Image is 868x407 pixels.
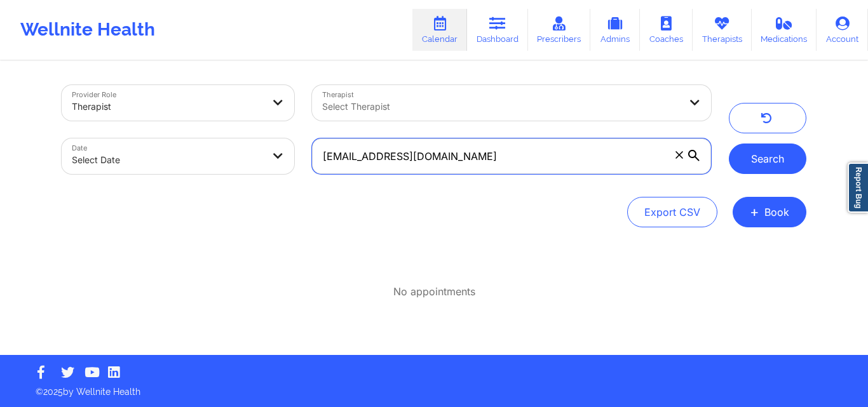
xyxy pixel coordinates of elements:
[640,9,693,51] a: Coaches
[72,93,262,121] div: Therapist
[733,197,806,227] button: +Book
[590,9,640,51] a: Admins
[467,9,528,51] a: Dashboard
[750,208,759,215] span: +
[627,197,717,227] button: Export CSV
[412,9,467,51] a: Calendar
[693,9,752,51] a: Therapists
[72,146,262,174] div: Select Date
[817,9,868,51] a: Account
[729,143,806,174] button: Search
[848,163,868,213] a: Report Bug
[27,377,841,398] p: © 2025 by Wellnite Health
[528,9,591,51] a: Prescribers
[752,9,817,51] a: Medications
[393,284,475,299] p: No appointments
[312,138,711,174] input: Search by patient email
